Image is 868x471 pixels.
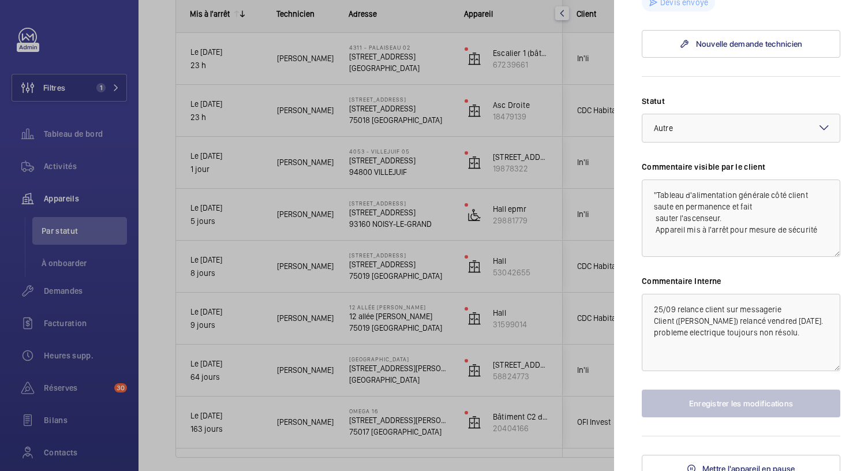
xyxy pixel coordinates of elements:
[642,390,840,417] button: Enregistrer les modifications
[642,30,840,58] a: Nouvelle demande technicien
[642,275,840,287] label: Commentaire Interne
[654,124,673,133] span: Autre
[642,95,840,107] label: Statut
[642,161,840,173] label: Commentaire visible par le client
